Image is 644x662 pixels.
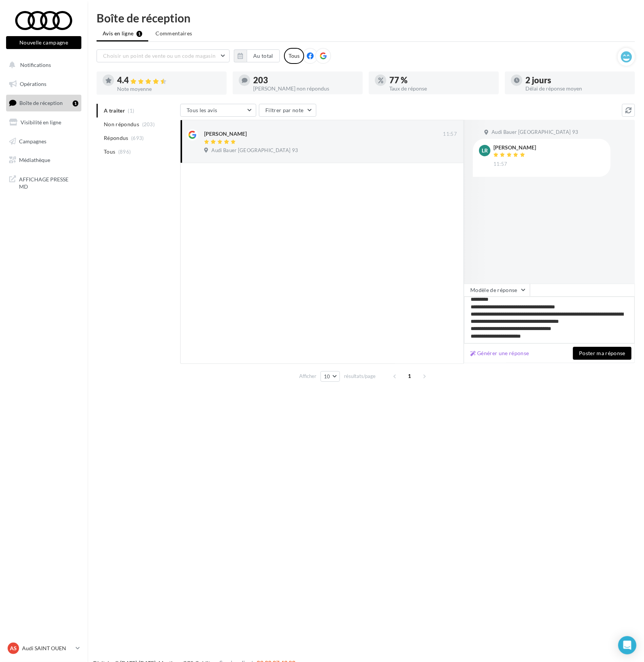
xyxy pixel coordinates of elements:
[253,86,357,91] div: [PERSON_NAME] non répondus
[180,104,256,117] button: Tous les avis
[10,645,17,652] span: AS
[22,645,73,652] p: Audi SAINT OUEN
[573,347,631,360] button: Poster ma réponse
[5,133,83,149] a: Campagnes
[20,81,46,87] span: Opérations
[19,100,63,106] span: Boîte de réception
[324,373,330,379] span: 10
[234,49,280,62] button: Au total
[5,152,83,168] a: Médiathèque
[389,86,493,91] div: Taux de réponse
[482,147,488,154] span: LR
[20,62,51,68] span: Notifications
[6,36,81,49] button: Nouvelle campagne
[5,76,83,92] a: Opérations
[5,114,83,130] a: Visibilité en ligne
[117,86,220,92] div: Note moyenne
[5,57,80,73] button: Notifications
[5,95,83,111] a: Boîte de réception1
[493,161,508,168] span: 11:57
[19,138,46,144] span: Campagnes
[525,76,629,84] div: 2 jours
[142,121,155,127] span: (203)
[259,104,316,117] button: Filtrer par note
[492,129,578,136] span: Audi Bauer [GEOGRAPHIC_DATA] 93
[73,100,78,106] div: 1
[117,76,220,85] div: 4.4
[344,373,376,380] span: résultats/page
[404,370,416,382] span: 1
[525,86,629,91] div: Délai de réponse moyen
[97,49,230,62] button: Choisir un point de vente ou un code magasin
[211,147,298,154] span: Audi Bauer [GEOGRAPHIC_DATA] 93
[284,48,304,64] div: Tous
[19,174,78,191] span: AFFICHAGE PRESSE MD
[618,636,636,654] div: Open Intercom Messenger
[5,171,83,194] a: AFFICHAGE PRESSE MD
[389,76,493,84] div: 77 %
[467,349,532,358] button: Générer une réponse
[187,107,217,113] span: Tous les avis
[204,130,247,138] div: [PERSON_NAME]
[155,30,192,37] span: Commentaires
[6,641,81,656] a: AS Audi SAINT OUEN
[97,12,635,24] div: Boîte de réception
[320,371,340,382] button: 10
[247,49,280,62] button: Au total
[443,131,457,138] span: 11:57
[464,284,530,297] button: Modèle de réponse
[299,373,316,380] span: Afficher
[493,145,536,150] div: [PERSON_NAME]
[253,76,357,84] div: 203
[19,157,50,163] span: Médiathèque
[118,149,131,155] span: (896)
[21,119,61,125] span: Visibilité en ligne
[104,148,115,156] span: Tous
[104,121,139,128] span: Non répondus
[104,134,128,142] span: Répondus
[103,52,216,59] span: Choisir un point de vente ou un code magasin
[131,135,144,141] span: (693)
